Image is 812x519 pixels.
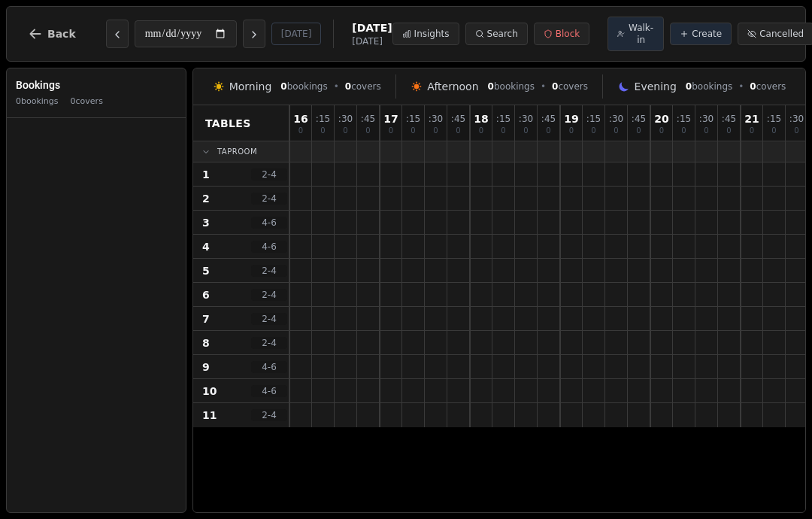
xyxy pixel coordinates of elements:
span: 0 [523,127,528,135]
button: Search [465,23,528,45]
span: Create [692,28,722,40]
span: 0 [345,81,351,92]
span: Cancelled [759,28,804,40]
span: : 30 [789,114,804,123]
span: : 15 [586,114,601,123]
span: 0 [569,127,574,135]
span: Evening [635,79,677,94]
span: : 15 [496,114,511,123]
span: 2 - 4 [251,313,287,325]
span: Tables [205,116,251,131]
span: 10 [202,384,217,399]
button: [DATE] [271,23,322,45]
h3: Bookings [16,77,177,93]
span: : 30 [429,114,443,123]
span: 21 [744,114,759,124]
span: 19 [564,114,578,124]
span: covers [345,80,381,93]
span: 0 [552,81,558,92]
span: 0 [488,81,494,92]
button: Create [670,23,732,45]
span: : 45 [722,114,736,123]
span: 4 - 6 [251,241,287,253]
span: 0 [433,127,438,135]
span: : 30 [609,114,623,123]
span: : 30 [699,114,714,123]
span: 2 - 4 [251,265,287,277]
span: Afternoon [427,79,478,94]
span: covers [552,80,588,93]
span: 2 [202,191,210,206]
span: : 45 [451,114,465,123]
span: 3 [202,215,210,230]
span: 0 [659,127,664,135]
span: 0 [320,127,325,135]
span: 0 [750,81,756,92]
span: 0 [298,127,303,135]
span: 0 [280,81,286,92]
span: 0 [546,127,550,135]
span: : 30 [338,114,353,123]
span: 4 - 6 [251,217,287,229]
span: : 15 [677,114,691,123]
span: 1 [202,167,210,182]
span: 2 - 4 [251,168,287,181]
span: Search [487,28,518,40]
button: Walk-in [607,17,664,51]
span: 0 [771,127,776,135]
span: 0 [456,127,460,135]
span: 11 [202,408,217,423]
span: 2 - 4 [251,409,287,421]
span: 7 [202,311,210,326]
span: bookings [488,80,535,93]
span: : 45 [361,114,375,123]
span: 4 - 6 [251,361,287,373]
span: 0 [681,127,686,135]
span: : 15 [767,114,781,123]
span: 0 covers [71,96,103,108]
span: 4 [202,239,210,254]
span: 17 [383,114,398,124]
span: 0 [726,127,731,135]
span: 2 - 4 [251,193,287,205]
span: Back [47,29,76,39]
button: Previous day [106,20,129,48]
span: 0 bookings [16,96,59,108]
span: : 15 [406,114,420,123]
span: 0 [411,127,415,135]
span: 2 - 4 [251,337,287,349]
span: 8 [202,335,210,351]
button: Insights [392,23,459,45]
span: 20 [654,114,668,124]
span: 0 [365,127,370,135]
span: 9 [202,360,210,375]
span: Walk-in [628,22,654,46]
span: 0 [750,127,754,135]
button: Next day [243,20,265,48]
span: 0 [794,127,798,135]
span: : 45 [541,114,556,123]
span: 0 [614,127,618,135]
span: bookings [686,80,732,93]
span: • [334,80,339,93]
span: 0 [591,127,595,135]
span: Insights [414,28,450,40]
span: : 30 [519,114,533,123]
span: Block [556,28,580,40]
span: : 45 [632,114,646,123]
span: 0 [501,127,505,135]
span: 0 [343,127,347,135]
span: [DATE] [352,35,392,47]
span: 0 [636,127,641,135]
span: 0 [389,127,393,135]
span: 0 [704,127,708,135]
span: 4 - 6 [251,385,287,397]
span: 16 [293,114,308,124]
span: 6 [202,287,210,302]
span: covers [750,80,786,93]
span: • [541,80,546,93]
span: Taproom [217,146,257,157]
span: 0 [686,81,692,92]
span: : 15 [316,114,330,123]
span: 0 [479,127,483,135]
